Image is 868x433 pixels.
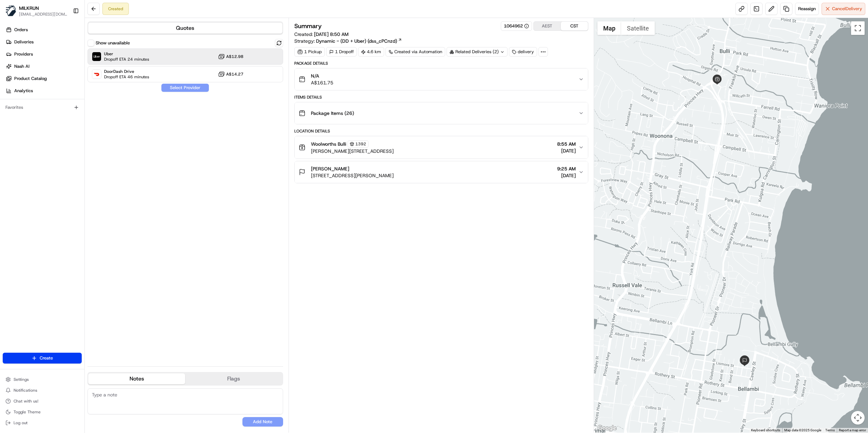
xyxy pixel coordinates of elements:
div: Items Details [294,95,588,100]
span: Analytics [14,88,33,94]
div: 1 Pickup [294,47,325,57]
button: Map camera controls [851,411,865,425]
a: Nash AI [3,61,84,72]
img: Google [596,424,618,433]
span: 9:25 AM [557,165,576,172]
div: Location Details [294,128,588,134]
a: Report a map error [839,428,866,432]
span: Settings [14,377,29,382]
button: Reassign [795,3,819,15]
button: 1064962 [504,23,529,29]
span: Deliveries [14,39,34,45]
div: delivery [509,47,537,57]
span: DoorDash Drive [104,69,149,74]
img: DoorDash Drive [92,70,101,79]
span: Woolworths Bulli [311,141,346,147]
span: Providers [14,51,33,57]
button: CancelDelivery [822,3,865,15]
button: A$14.27 [218,71,243,78]
h3: Summary [294,23,322,29]
span: A$14.27 [226,71,243,77]
button: [EMAIL_ADDRESS][DOMAIN_NAME] [19,12,67,17]
span: A$12.98 [226,54,243,59]
span: Cancel Delivery [832,6,862,12]
span: [PERSON_NAME] [311,165,349,172]
a: Open this area in Google Maps (opens a new window) [596,424,618,433]
div: Package Details [294,61,588,66]
button: CST [561,22,588,30]
button: Package Items (26) [295,102,588,124]
div: Favorites [3,102,82,113]
button: Log out [3,418,82,428]
div: 4.6 km [358,47,384,57]
span: Package Items ( 26 ) [311,110,354,117]
span: Dropoff ETA 24 minutes [104,57,149,62]
button: Toggle Theme [3,407,82,417]
button: [PERSON_NAME][STREET_ADDRESS][PERSON_NAME]9:25 AM[DATE] [295,161,588,183]
button: Notifications [3,386,82,395]
span: [PERSON_NAME][STREET_ADDRESS] [311,148,394,154]
button: A$12.98 [218,53,243,60]
a: Dynamic - (DD + Uber) (dss_cPCnzd) [316,38,402,44]
span: Chat with us! [14,398,38,404]
span: Dropoff ETA 46 minutes [104,74,149,80]
span: Orders [14,27,28,33]
span: Created: [294,31,349,38]
span: Log out [14,420,27,426]
a: Product Catalog [3,73,84,84]
button: MILKRUN [19,5,39,12]
button: Show street map [597,21,621,35]
a: Created via Automation [386,47,445,57]
span: Create [40,355,53,361]
button: Settings [3,375,82,384]
span: A$161.75 [311,79,333,86]
span: N/A [311,73,333,79]
button: Quotes [88,23,282,34]
span: Map data ©2025 Google [784,428,821,432]
button: Create [3,353,82,364]
span: Notifications [14,388,37,393]
button: N/AA$161.75 [295,68,588,90]
button: Notes [88,373,185,384]
button: Chat with us! [3,396,82,406]
button: Flags [185,373,282,384]
button: Woolworths Bulli1392[PERSON_NAME][STREET_ADDRESS]8:55 AM[DATE] [295,136,588,159]
span: Reassign [798,6,816,12]
a: Deliveries [3,37,84,47]
span: [DATE] 8:50 AM [314,31,349,37]
div: Strategy: [294,38,402,44]
span: [STREET_ADDRESS][PERSON_NAME] [311,172,394,179]
span: [DATE] [557,147,576,154]
div: Related Deliveries (2) [447,47,508,57]
span: 8:55 AM [557,141,576,147]
span: [DATE] [557,172,576,179]
img: Uber [92,52,101,61]
span: 1392 [355,141,366,147]
img: MILKRUN [5,5,16,16]
button: MILKRUNMILKRUN[EMAIL_ADDRESS][DOMAIN_NAME] [3,3,70,19]
span: Dynamic - (DD + Uber) (dss_cPCnzd) [316,38,397,44]
a: Orders [3,24,84,35]
span: Toggle Theme [14,409,41,415]
a: Terms [825,428,835,432]
button: Show satellite imagery [621,21,655,35]
span: Nash AI [14,63,29,69]
a: Analytics [3,85,84,96]
a: Providers [3,49,84,60]
label: Show unavailable [96,40,130,46]
button: Toggle fullscreen view [851,21,865,35]
span: Uber [104,51,149,57]
button: AEST [534,22,561,30]
div: 1 Dropoff [326,47,357,57]
span: Product Catalog [14,76,47,82]
button: Keyboard shortcuts [751,428,780,433]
